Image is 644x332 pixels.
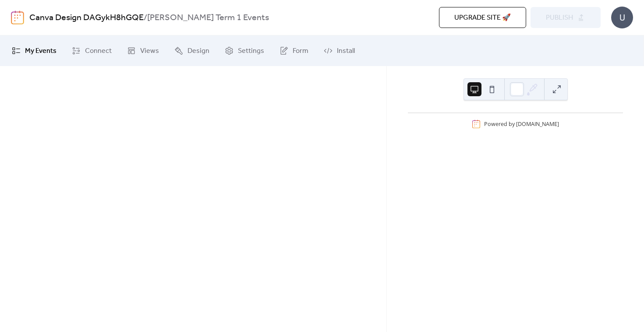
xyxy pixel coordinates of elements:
[120,39,166,63] a: Views
[454,13,511,23] span: Upgrade site 🚀
[484,120,559,128] div: Powered by
[29,10,144,26] a: Canva Design DAGykH8hGQE
[11,10,24,24] img: logo
[188,46,209,56] span: Design
[439,7,526,28] button: Upgrade site 🚀
[147,10,269,26] b: [PERSON_NAME] Term 1 Events
[218,39,271,63] a: Settings
[140,46,159,56] span: Views
[25,46,57,56] span: My Events
[85,46,112,56] span: Connect
[293,46,308,56] span: Form
[5,39,63,63] a: My Events
[516,120,559,128] a: [DOMAIN_NAME]
[238,46,264,56] span: Settings
[337,46,355,56] span: Install
[317,39,361,63] a: Install
[144,10,147,26] b: /
[273,39,315,63] a: Form
[611,7,633,28] div: U
[168,39,216,63] a: Design
[65,39,118,63] a: Connect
